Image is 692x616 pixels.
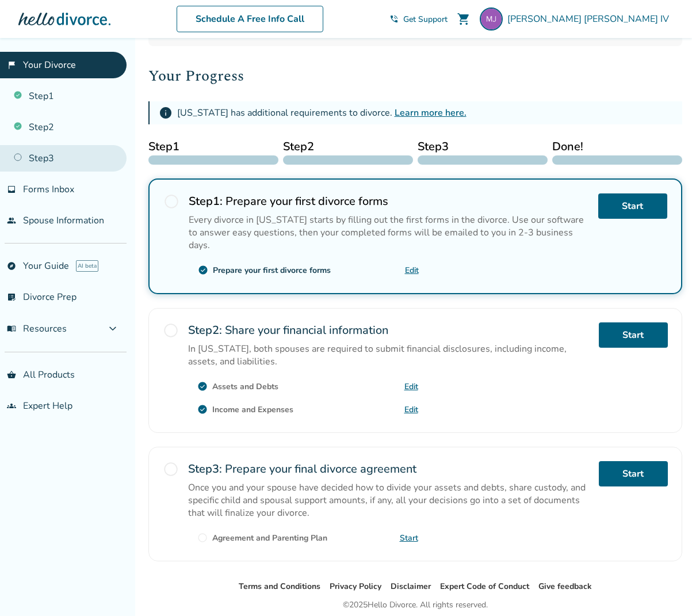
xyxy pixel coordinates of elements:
[163,193,179,210] span: radio_button_unchecked
[405,265,419,276] a: Edit
[457,12,471,26] span: shopping_cart
[188,481,590,519] div: Once you and your spouse have decided how to divide your assets and debts, share custody, and spe...
[343,598,488,612] div: © 2025 Hello Divorce. All rights reserved.
[106,322,120,336] span: expand_more
[76,260,98,272] span: AI beta
[188,343,590,368] div: In [US_STATE], both spouses are required to submit financial disclosures, including income, asset...
[598,193,667,219] a: Start
[599,461,668,486] a: Start
[188,461,590,477] h2: Prepare your final divorce agreement
[7,401,16,410] span: groups
[213,265,331,276] div: Prepare your first divorce forms
[283,138,413,155] span: Step 2
[197,404,208,415] span: check_circle
[403,14,448,25] span: Get Support
[7,60,16,70] span: flag_2
[418,138,548,155] span: Step 3
[480,7,503,31] img: mjiv80@gmail.com
[188,322,222,338] strong: Step 2 :
[7,370,16,379] span: shopping_basket
[189,214,589,252] div: Every divorce in [US_STATE] starts by filling out the first forms in the divorce. Use our softwar...
[7,261,16,271] span: explore
[148,138,278,155] span: Step 1
[239,581,320,592] a: Terms and Conditions
[404,381,418,392] a: Edit
[389,14,448,25] a: phone_in_talkGet Support
[23,183,74,196] span: Forms Inbox
[148,64,682,88] h2: Your Progress
[159,106,173,120] span: info
[177,6,323,32] a: Schedule A Free Info Call
[212,533,327,543] div: Agreement and Parenting Plan
[177,107,467,119] div: [US_STATE] has additional requirements to divorce.
[507,13,674,25] span: [PERSON_NAME] [PERSON_NAME] IV
[7,185,16,194] span: inbox
[400,533,418,543] a: Start
[188,461,222,477] strong: Step 3 :
[552,138,682,155] span: Done!
[634,561,692,616] iframe: Chat Widget
[197,381,208,391] span: check_circle
[188,322,590,338] h2: Share your financial information
[189,193,589,209] h2: Prepare your first divorce forms
[198,265,208,275] span: check_circle
[391,580,431,594] li: Disclaimer
[163,461,179,477] span: radio_button_unchecked
[7,216,16,225] span: people
[7,292,16,302] span: list_alt_check
[7,322,67,335] span: Resources
[440,581,529,592] a: Expert Code of Conduct
[389,14,399,24] span: phone_in_talk
[163,322,179,339] span: radio_button_unchecked
[330,581,381,592] a: Privacy Policy
[538,580,592,594] li: Give feedback
[599,322,668,348] a: Start
[212,404,293,415] div: Income and Expenses
[7,324,16,333] span: menu_book
[212,381,278,392] div: Assets and Debts
[395,107,467,119] a: Learn more here.
[197,533,208,543] span: radio_button_unchecked
[189,193,223,209] strong: Step 1 :
[404,404,418,415] a: Edit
